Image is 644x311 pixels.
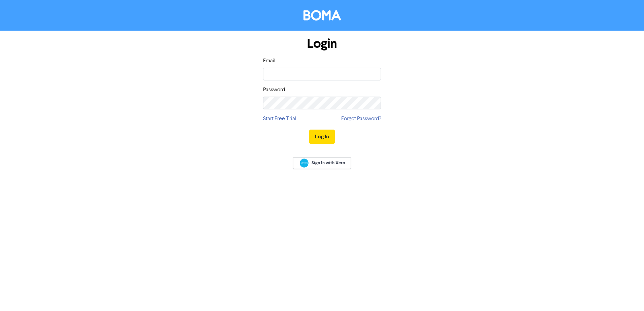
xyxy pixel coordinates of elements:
[263,57,276,65] label: Email
[263,115,296,123] a: Start Free Trial
[341,115,381,123] a: Forgot Password?
[263,86,285,94] label: Password
[312,160,345,166] span: Sign In with Xero
[309,130,335,144] button: Log In
[263,36,381,51] h1: Login
[293,157,351,169] a: Sign In with Xero
[300,159,309,168] img: Xero logo
[303,10,341,21] img: BOMA Logo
